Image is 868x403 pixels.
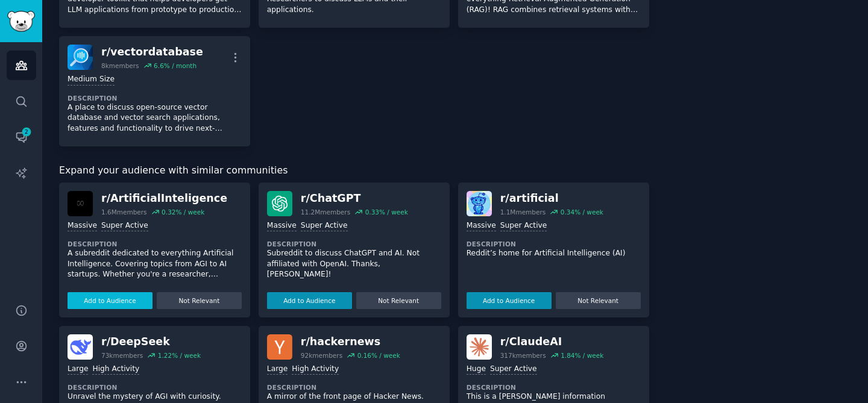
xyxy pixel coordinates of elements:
div: 1.1M members [500,208,546,216]
span: Expand your audience with similar communities [59,163,288,178]
div: Large [267,364,288,375]
div: 317k members [500,351,546,360]
div: 0.33 % / week [365,208,408,216]
div: r/ vectordatabase [101,45,203,60]
button: Add to Audience [68,292,153,309]
div: 73k members [101,351,143,360]
p: A subreddit dedicated to everything Artificial Intelligence. Covering topics from AGI to AI start... [68,248,242,280]
div: 0.34 % / week [561,208,603,216]
button: Add to Audience [267,292,352,309]
div: 92k members [301,351,342,360]
img: ChatGPT [267,191,292,216]
img: DeepSeek [68,334,93,360]
div: r/ ArtificialInteligence [101,191,227,206]
div: Super Active [490,364,537,375]
dt: Description [267,240,441,248]
div: Super Active [301,220,348,232]
img: hackernews [267,334,292,360]
div: Large [68,364,88,375]
img: vectordatabase [68,45,93,70]
p: A mirror of the front page of Hacker News. [267,392,441,402]
div: r/ hackernews [301,334,400,349]
dt: Description [467,240,641,248]
dt: Description [68,383,242,392]
button: Not Relevant [556,292,641,309]
span: 2 [21,128,32,136]
div: High Activity [92,364,139,375]
dt: Description [68,94,242,102]
div: r/ ClaudeAI [500,334,604,349]
dt: Description [467,383,641,392]
div: 1.6M members [101,208,147,216]
div: Super Active [101,220,148,232]
button: Not Relevant [356,292,441,309]
div: 8k members [101,61,139,70]
div: r/ DeepSeek [101,334,201,349]
div: Super Active [500,220,547,232]
a: vectordatabaser/vectordatabase8kmembers6.6% / monthMedium SizeDescriptionA place to discuss open-... [59,36,250,146]
div: Massive [467,220,496,232]
button: Not Relevant [157,292,242,309]
div: 0.16 % / week [357,351,400,360]
a: 2 [7,122,36,152]
img: GummySearch logo [7,11,35,32]
img: artificial [467,191,492,216]
dt: Description [68,240,242,248]
div: 1.22 % / week [158,351,201,360]
img: ArtificialInteligence [68,191,93,216]
div: r/ ChatGPT [301,191,408,206]
div: 6.6 % / month [154,61,197,70]
div: 1.84 % / week [561,351,603,360]
div: Huge [467,364,486,375]
p: Subreddit to discuss ChatGPT and AI. Not affiliated with OpenAI. Thanks, [PERSON_NAME]! [267,248,441,280]
div: High Activity [292,364,339,375]
div: r/ artificial [500,191,603,206]
div: Medium Size [68,74,115,86]
img: ClaudeAI [467,334,492,360]
dt: Description [267,383,441,392]
p: A place to discuss open-source vector database and vector search applications, features and funct... [68,102,242,134]
button: Add to Audience [467,292,552,309]
div: Massive [68,220,97,232]
div: 11.2M members [301,208,350,216]
div: 0.32 % / week [162,208,204,216]
div: Massive [267,220,297,232]
p: Reddit’s home for Artificial Intelligence (AI) [467,248,641,259]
